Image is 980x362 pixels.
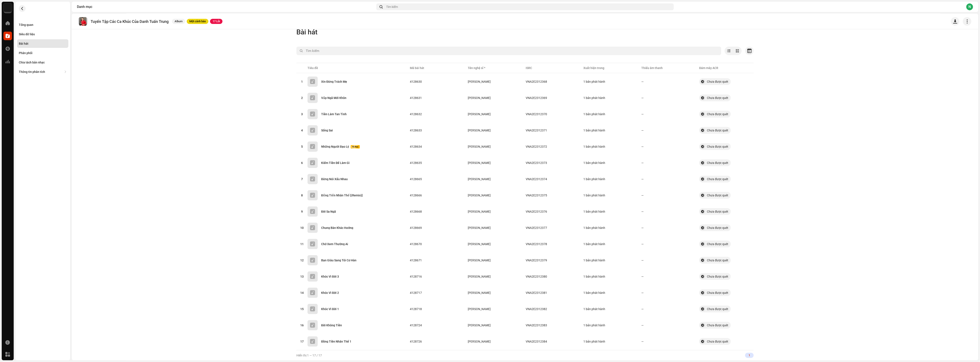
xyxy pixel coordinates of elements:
[642,226,693,229] re-a-table-badge: —
[468,210,519,213] span: Danh Tuấn Trung
[410,291,422,294] span: 4128717
[410,307,422,311] span: 4128718
[526,324,547,327] div: VNA2E2312383
[584,161,635,164] span: 1 bản phát hành
[642,324,693,327] re-a-table-badge: —
[707,129,728,132] div: Chưa được quét
[468,80,519,83] span: Danh Tuấn Trung
[321,96,346,99] div: Vấp Ngã Mới Khôn
[321,226,353,229] div: Chung Bàn Khác Hướng
[707,291,728,294] div: Chưa được quét
[468,226,491,229] div: [PERSON_NAME]
[468,96,491,99] div: [PERSON_NAME]
[468,275,491,278] div: [PERSON_NAME]
[410,177,422,181] span: 4128665
[707,80,728,83] div: Chưa được quét
[410,275,422,278] span: 4128716
[584,259,605,262] div: 1 bản phát hành
[526,194,547,197] div: VNA2E2312375
[526,226,547,229] div: VNA2E2312377
[321,340,351,343] div: Đồng Tiền Nhân Thế 1
[410,259,422,262] span: 4128671
[584,243,605,246] div: 1 bản phát hành
[584,145,635,148] span: 1 bản phát hành
[468,291,519,294] span: Danh Tuấn Trung
[526,145,547,148] div: VNA2E2312372
[321,194,363,197] div: Đồng Tiền Nhân Thế [(Remix)]
[526,259,547,262] div: VNA2E2312379
[410,324,422,327] span: 4128724
[410,194,422,197] span: 4128666
[707,308,728,310] div: Chưa được quét
[642,113,693,116] re-a-table-badge: —
[642,178,693,181] re-a-table-badge: —
[321,210,336,213] div: Đời Sa Ngã
[468,291,491,294] div: [PERSON_NAME]
[468,129,519,132] span: Danh Tuấn Trung
[172,19,185,24] span: Album
[91,19,169,24] p: Tuyển Tập Các Ca Khúc Của Danh Tuấn Trung
[526,96,547,99] div: VNA2E2312369
[584,243,635,246] span: 1 bản phát hành
[584,178,635,181] span: 1 bản phát hành
[468,129,491,132] div: [PERSON_NAME]
[468,113,519,116] span: Danh Tuấn Trung
[468,243,491,246] div: [PERSON_NAME]
[468,161,519,164] span: Danh Tuấn Trung
[526,80,547,83] div: VNA2E2312368
[707,275,728,278] div: Chưa được quét
[707,145,728,148] div: Chưa được quét
[321,113,347,116] div: Tiền Làm Tan Tình
[526,291,547,294] div: VNA2E2312381
[642,161,693,164] re-a-table-badge: —
[966,3,973,10] div: N
[321,259,356,262] div: Bạn Giàu Sang Tôi Cơ Hàn
[410,112,422,116] span: 4128632
[526,340,547,343] div: VNA2E2312384
[584,210,605,213] div: 1 bản phát hành
[468,96,519,99] span: Danh Tuấn Trung
[468,194,519,197] span: Danh Tuấn Trung
[321,178,348,181] div: Đừng Nói Xấu Nhau
[410,242,422,246] span: 4128670
[707,210,728,213] div: Chưa được quét
[468,275,519,278] span: Danh Tuấn Trung
[321,145,349,148] div: Những Người Đạo Lý
[468,308,519,310] span: Danh Tuấn Trung
[468,210,491,213] div: [PERSON_NAME]
[584,275,605,278] div: 1 bản phát hành
[526,129,547,132] div: VNA2E2312371
[3,3,12,12] img: 76e35660-c1c7-4f61-ac9e-76e2af66a330
[526,113,547,116] div: VNA2E2312370
[468,259,519,262] span: Danh Tuấn Trung
[468,145,491,148] div: [PERSON_NAME]
[17,21,68,29] re-m-nav-item: Tổng quan
[468,113,491,116] div: [PERSON_NAME]
[321,275,339,278] div: Khóc Vì Đời 3
[410,226,422,230] span: 4128669
[17,30,68,38] re-m-nav-item: Siêu dữ liệu
[321,161,350,164] div: Kiếm Tiền Để Làm Gì
[468,340,519,343] span: Danh Tuấn Trung
[707,324,728,327] div: Chưa được quét
[321,308,339,310] div: Khóc Vì Đời 1
[321,243,348,246] div: Chớ Xem Thường Ai
[19,51,32,55] div: Phân phối
[17,39,68,48] re-m-nav-item: Bài hát
[584,308,635,310] span: 1 bản phát hành
[79,17,87,26] img: 8add0755-8234-47fc-bbc3-93d7af9e1e4a
[584,96,635,99] span: 1 bản phát hành
[468,178,519,181] span: Danh Tuấn Trung
[642,145,693,148] re-a-table-badge: —
[19,42,28,45] div: Bài hát
[321,291,339,294] div: Khóc Vì Đời 2
[526,178,547,181] div: VNA2E2312374
[410,340,422,343] span: 4128726
[707,340,728,343] div: Chưa được quét
[584,80,605,83] div: 1 bản phát hành
[468,161,491,164] div: [PERSON_NAME]
[584,80,635,83] span: 1 bản phát hành
[584,194,635,197] span: 1 bản phát hành
[468,194,491,197] div: [PERSON_NAME]
[584,308,605,310] div: 1 bản phát hành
